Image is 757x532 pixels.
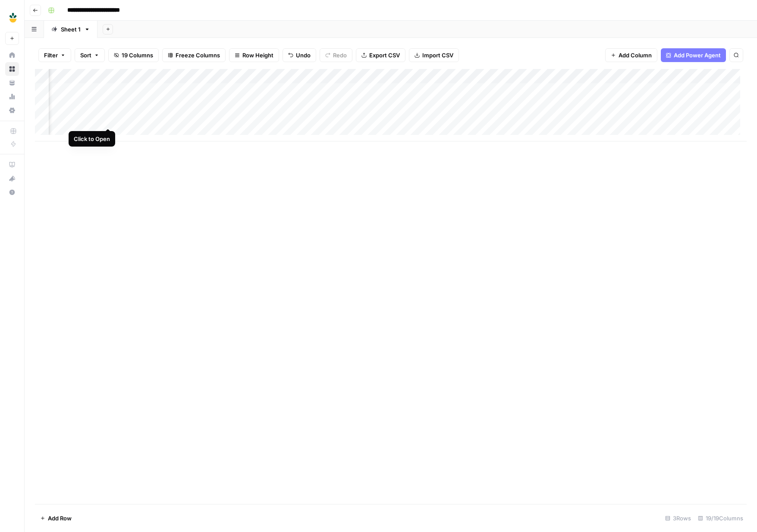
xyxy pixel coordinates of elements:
span: Add Column [619,51,652,59]
span: Undo [296,51,311,59]
div: Sheet 1 [61,25,81,34]
button: Undo [283,48,316,62]
span: Filter [44,51,58,59]
button: Help + Support [5,185,19,199]
a: Settings [5,103,19,117]
span: Add Power Agent [674,51,721,59]
span: Redo [333,51,347,59]
span: Sort [80,51,91,59]
a: Your Data [5,76,19,90]
button: Import CSV [409,48,459,62]
span: Add Row [48,514,72,523]
button: Workspace: Grow Therapy [5,7,19,28]
button: Sort [75,48,105,62]
button: Add Column [605,48,657,62]
a: Usage [5,90,19,103]
button: 19 Columns [108,48,159,62]
a: AirOps Academy [5,158,19,172]
button: Filter [38,48,71,62]
button: Add Power Agent [661,48,726,62]
div: 19/19 Columns [694,511,747,525]
button: Freeze Columns [162,48,226,62]
div: What's new? [6,172,19,185]
button: Export CSV [356,48,405,62]
button: Redo [320,48,352,62]
span: Freeze Columns [176,51,220,59]
img: Grow Therapy Logo [5,10,21,25]
span: Row Height [242,51,273,59]
span: Import CSV [422,51,453,59]
button: What's new? [5,172,19,185]
div: 3 Rows [662,511,694,525]
a: Home [5,48,19,62]
div: Click to Open [74,135,110,143]
span: Export CSV [369,51,400,59]
span: 19 Columns [122,51,153,59]
button: Row Height [229,48,279,62]
a: Sheet 1 [44,21,97,38]
button: Add Row [35,511,77,525]
a: Browse [5,62,19,76]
